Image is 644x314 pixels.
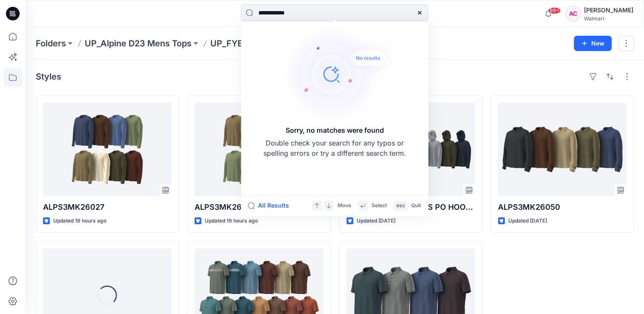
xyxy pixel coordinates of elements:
p: Updated 19 hours ago [205,217,258,226]
h5: Sorry, no matches were found [286,125,384,135]
p: Updated [DATE] [508,217,547,226]
a: ALPS3MK26050 [498,103,627,196]
a: ALPS3MK26026 [195,103,323,196]
a: ALPS3MK26027 [43,103,172,196]
p: ALPS3MK26026 [195,201,323,213]
p: Select [371,201,386,210]
div: AC [565,6,581,21]
a: Folders [36,37,66,49]
p: ALPS3MK26050 [498,201,627,213]
p: esc [396,201,405,210]
div: Walmart [584,15,633,22]
p: ALPS3MK26027 [43,201,172,213]
p: Double check your search for any typos or spelling errors or try a different search term. [262,138,407,158]
img: Sorry, no matches were found [282,23,401,125]
p: Updated 18 hours ago [53,217,106,226]
p: Quit [411,201,421,210]
p: UP_FYE 27 S3_D23_MEN’S TOP ALPINE [210,37,372,49]
p: Updated [DATE] [357,217,395,226]
div: [PERSON_NAME] [584,5,633,15]
a: UP_Alpine D23 Mens Tops [85,37,192,49]
button: All Results [248,200,295,211]
span: 99+ [548,7,561,14]
p: Move [337,201,351,210]
h4: Styles [36,71,61,82]
button: New [574,36,612,51]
